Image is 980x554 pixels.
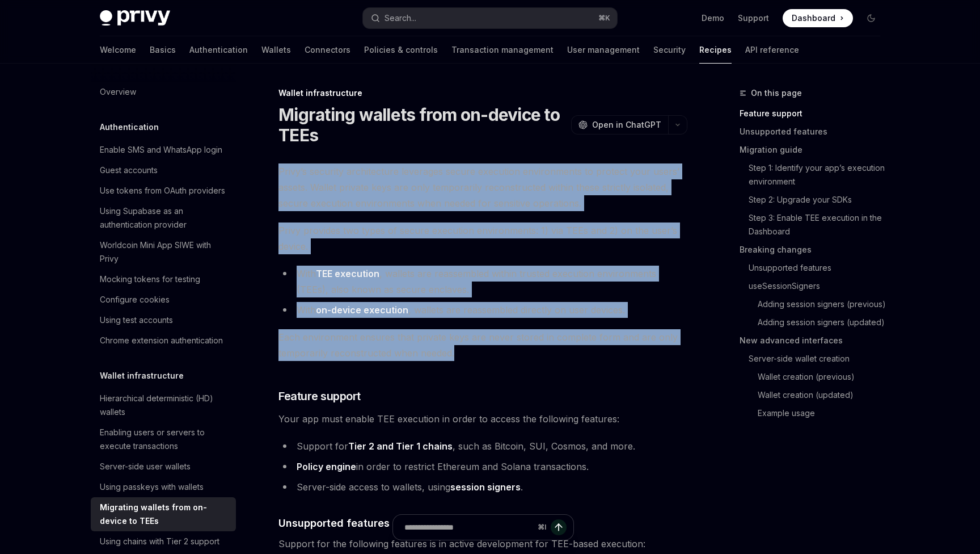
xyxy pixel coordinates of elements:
[792,12,835,24] span: Dashboard
[91,160,236,181] a: Guest accounts
[653,36,686,64] a: Security
[278,87,687,99] div: Wallet infrastructure
[567,36,640,64] a: User management
[740,141,889,159] a: Migration guide
[100,501,229,528] div: Migrating wallets from on-device to TEEs
[100,120,159,134] h5: Authentication
[278,411,687,427] span: Your app must enable TEE execution in order to access the following features:
[100,272,200,286] div: Mocking tokens for testing
[278,266,687,297] li: With , wallets are reassembled within trusted execution environments (TEEs), also known as secure...
[150,36,176,64] a: Basics
[100,460,191,473] div: Server-side user wallets
[91,269,236,289] a: Mocking tokens for testing
[91,181,236,201] a: Use tokens from OAuth providers
[100,143,222,157] div: Enable SMS and WhatsApp login
[100,334,223,347] div: Chrome extension authentication
[348,440,453,452] a: Tier 2 and Tier 1 chains
[91,310,236,330] a: Using test accounts
[740,104,889,123] a: Feature support
[100,163,158,177] div: Guest accounts
[316,268,379,280] a: TEE execution
[751,86,802,100] span: On this page
[278,438,687,454] li: Support for , such as Bitcoin, SUI, Cosmos, and more.
[278,223,687,254] span: Privy provides two types of secure execution environments: 1) via TEEs and 2) on the user’s device.
[385,11,416,25] div: Search...
[745,36,799,64] a: API reference
[278,479,687,495] li: Server-side access to wallets, using .
[740,404,889,422] a: Example usage
[91,289,236,310] a: Configure cookies
[100,313,173,327] div: Using test accounts
[783,9,853,27] a: Dashboard
[363,8,617,28] button: Open search
[91,140,236,160] a: Enable SMS and WhatsApp login
[699,36,732,64] a: Recipes
[702,12,724,24] a: Demo
[551,519,567,535] button: Send message
[91,456,236,477] a: Server-side user wallets
[278,104,567,145] h1: Migrating wallets from on-device to TEEs
[91,531,236,552] a: Using chains with Tier 2 support
[91,82,236,102] a: Overview
[297,461,356,473] a: Policy engine
[592,119,661,131] span: Open in ChatGPT
[100,238,229,266] div: Worldcoin Mini App SIWE with Privy
[261,36,291,64] a: Wallets
[91,497,236,531] a: Migrating wallets from on-device to TEEs
[740,123,889,141] a: Unsupported features
[740,209,889,241] a: Step 3: Enable TEE execution in the Dashboard
[740,259,889,277] a: Unsupported features
[740,277,889,295] a: useSessionSigners
[862,9,880,27] button: Toggle dark mode
[100,392,229,419] div: Hierarchical deterministic (HD) wallets
[740,191,889,209] a: Step 2: Upgrade your SDKs
[91,422,236,456] a: Enabling users or servers to execute transactions
[100,293,170,307] div: Configure cookies
[598,14,610,23] span: ⌘ K
[740,159,889,191] a: Step 1: Identify your app’s execution environment
[738,12,769,24] a: Support
[278,163,687,211] span: Privy’s security architecture leverages secure execution environments to protect your users’ asse...
[740,368,889,386] a: Wallet creation (previous)
[100,369,184,383] h5: Wallet infrastructure
[100,36,136,64] a: Welcome
[305,36,350,64] a: Connectors
[740,331,889,350] a: New advanced interfaces
[740,386,889,404] a: Wallet creation (updated)
[100,204,229,232] div: Using Supabase as an authentication provider
[100,10,170,26] img: dark logo
[450,481,521,493] a: session signers
[364,36,438,64] a: Policies & controls
[740,350,889,368] a: Server-side wallet creation
[91,388,236,422] a: Hierarchical deterministic (HD) wallets
[451,36,554,64] a: Transaction management
[100,480,204,494] div: Using passkeys with wallets
[100,85,136,99] div: Overview
[740,241,889,259] a: Breaking changes
[91,477,236,497] a: Using passkeys with wallets
[740,313,889,331] a: Adding session signers (updated)
[316,304,408,316] a: on-device execution
[740,295,889,313] a: Adding session signers (previous)
[278,459,687,475] li: in order to restrict Ethereum and Solana transactions.
[100,535,219,548] div: Using chains with Tier 2 support
[404,515,533,540] input: Ask a question...
[278,302,687,318] li: With , wallets are reassembled directly on user devices.
[91,201,236,235] a: Using Supabase as an authentication provider
[189,36,248,64] a: Authentication
[278,388,361,404] span: Feature support
[91,235,236,269] a: Worldcoin Mini App SIWE with Privy
[278,329,687,361] span: Each environment ensures that private keys are never stored in complete form and are only tempora...
[571,115,668,135] button: Open in ChatGPT
[100,184,225,198] div: Use tokens from OAuth providers
[100,426,229,453] div: Enabling users or servers to execute transactions
[91,330,236,351] a: Chrome extension authentication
